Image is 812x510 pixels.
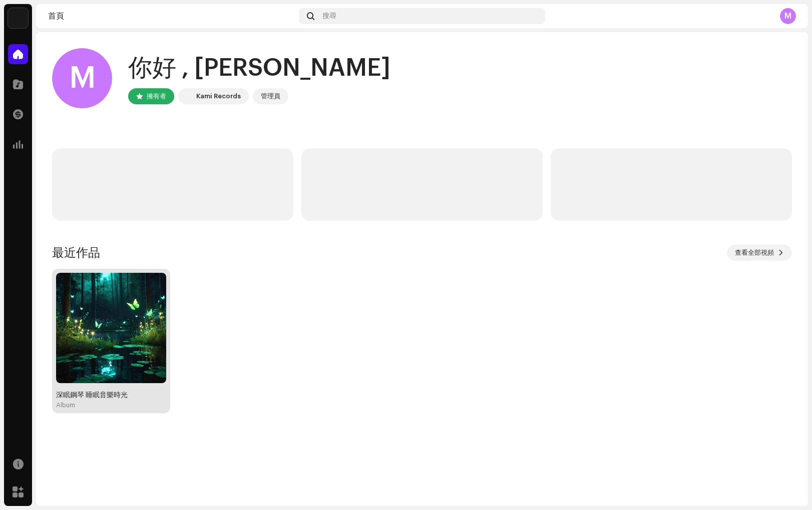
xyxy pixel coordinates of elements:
img: 33004b37-325d-4a8b-b51f-c12e9b964943 [180,90,192,102]
div: 管理員 [261,90,280,102]
div: 深眠鋼琴 睡眠音樂時光 [56,391,166,399]
div: 首頁 [48,12,295,20]
div: 你好 , [PERSON_NAME] [128,52,390,84]
img: 85abfc2f-0a5e-4008-8fa5-ca202371ee89 [56,273,166,383]
span: 查看全部視頻 [735,243,774,263]
img: 33004b37-325d-4a8b-b51f-c12e9b964943 [8,8,28,28]
h3: 最近作品 [52,245,100,261]
div: Kami Records [196,90,241,102]
div: Album [56,401,75,409]
button: 查看全部視頻 [727,245,792,261]
div: M [52,48,112,108]
div: 擁有者 [147,90,166,102]
div: M [780,8,796,24]
span: 搜尋 [322,12,336,20]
